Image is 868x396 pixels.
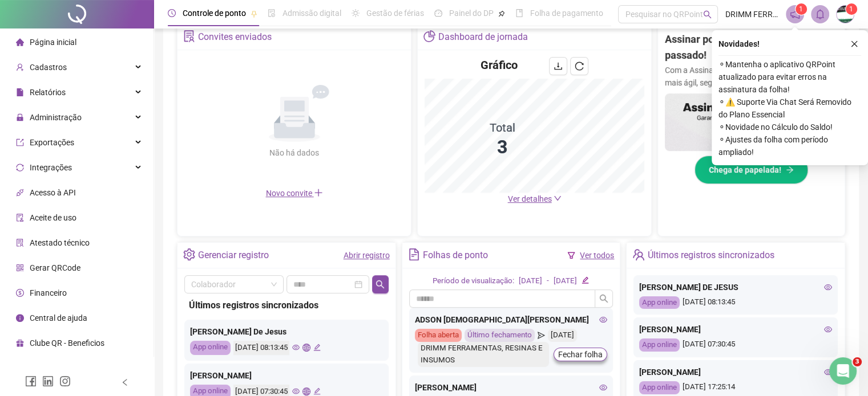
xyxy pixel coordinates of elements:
[266,189,323,198] span: Novo convite
[30,138,74,147] span: Exportações
[190,325,383,338] div: [PERSON_NAME] De Jesus
[433,275,514,287] div: Período de visualização:
[16,239,24,247] span: solution
[508,194,562,203] a: Ver detalhes down
[849,5,853,13] span: 1
[824,368,832,376] span: eye
[508,194,552,203] span: Ver detalhes
[313,387,321,395] span: edit
[648,246,774,265] div: Últimos registros sincronizados
[718,133,861,158] span: ⚬ Ajustes da folha com período ampliado!
[718,96,861,121] span: ⚬ ⚠️ Suporte Via Chat Será Removido do Plano Essencial
[665,93,838,151] img: banner%2F02c71560-61a6-44d4-94b9-c8ab97240462.png
[695,156,808,184] button: Chega de papelada!
[16,63,24,71] span: user-add
[302,387,310,395] span: global
[639,281,832,293] div: [PERSON_NAME] DE JESUS
[548,329,577,342] div: [DATE]
[418,342,550,367] div: DRIMM FERRAMENTAS, RESINAS E INSUMOS
[639,296,832,309] div: [DATE] 08:13:45
[498,10,505,17] span: pushpin
[183,30,195,42] span: solution
[30,338,104,348] span: Clube QR - Beneficios
[16,264,24,272] span: qrcode
[16,189,24,197] span: api
[408,248,420,260] span: file-text
[30,113,82,122] span: Administração
[423,30,435,42] span: pie-chart
[575,62,584,71] span: reload
[665,31,838,64] h2: Assinar ponto na mão? Isso ficou no passado!
[718,121,861,133] span: ⚬ Novidade no Cálculo do Saldo!
[554,194,562,202] span: down
[314,188,323,197] span: plus
[30,188,76,197] span: Acesso à API
[599,383,607,391] span: eye
[639,323,832,336] div: [PERSON_NAME]
[292,387,300,395] span: eye
[799,5,803,13] span: 1
[30,238,90,247] span: Atestado técnico
[366,9,424,18] span: Gestão de férias
[282,9,341,18] span: Admissão digital
[824,283,832,291] span: eye
[168,9,176,17] span: clock-circle
[665,64,838,89] p: Com a Assinatura Digital da QR, sua gestão fica mais ágil, segura e sem papelada.
[837,6,854,23] img: 73
[233,341,289,355] div: [DATE] 08:13:45
[198,246,269,265] div: Gerenciar registro
[16,38,24,46] span: home
[434,9,442,17] span: dashboard
[30,263,80,272] span: Gerar QRCode
[16,113,24,121] span: lock
[639,296,680,309] div: App online
[415,313,608,326] div: ADSON [DEMOGRAPHIC_DATA][PERSON_NAME]
[25,375,37,387] span: facebook
[824,325,832,333] span: eye
[438,27,528,47] div: Dashboard de jornada
[423,246,488,265] div: Folhas de ponto
[313,344,321,351] span: edit
[786,166,794,174] span: arrow-right
[16,339,24,347] span: gift
[718,58,861,96] span: ⚬ Mantenha o aplicativo QRPoint atualizado para evitar erros na assinatura da folha!
[16,214,24,222] span: audit
[30,313,87,322] span: Central de ajuda
[190,369,383,382] div: [PERSON_NAME]
[829,357,857,385] iframe: Intercom live chat
[796,3,807,15] sup: 1
[16,164,24,172] span: sync
[567,251,575,259] span: filter
[251,10,257,17] span: pushpin
[580,251,614,260] a: Ver todos
[481,57,518,73] h4: Gráfico
[850,40,858,48] span: close
[815,9,825,19] span: bell
[16,289,24,297] span: dollar
[790,9,800,19] span: notification
[190,341,231,355] div: App online
[16,138,24,146] span: export
[30,88,66,97] span: Relatórios
[30,288,67,297] span: Financeiro
[242,146,347,159] div: Não há dados
[599,316,607,324] span: eye
[302,344,310,351] span: global
[292,344,300,351] span: eye
[554,62,563,71] span: download
[344,251,390,260] a: Abrir registro
[547,275,549,287] div: -
[198,27,272,47] div: Convites enviados
[376,280,385,289] span: search
[515,9,523,17] span: book
[519,275,542,287] div: [DATE]
[183,9,246,18] span: Controle de ponto
[42,375,54,387] span: linkedin
[352,9,360,17] span: sun
[530,9,603,18] span: Folha de pagamento
[639,381,680,394] div: App online
[554,348,607,361] button: Fechar folha
[465,329,535,342] div: Último fechamento
[30,63,67,72] span: Cadastros
[718,38,760,50] span: Novidades !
